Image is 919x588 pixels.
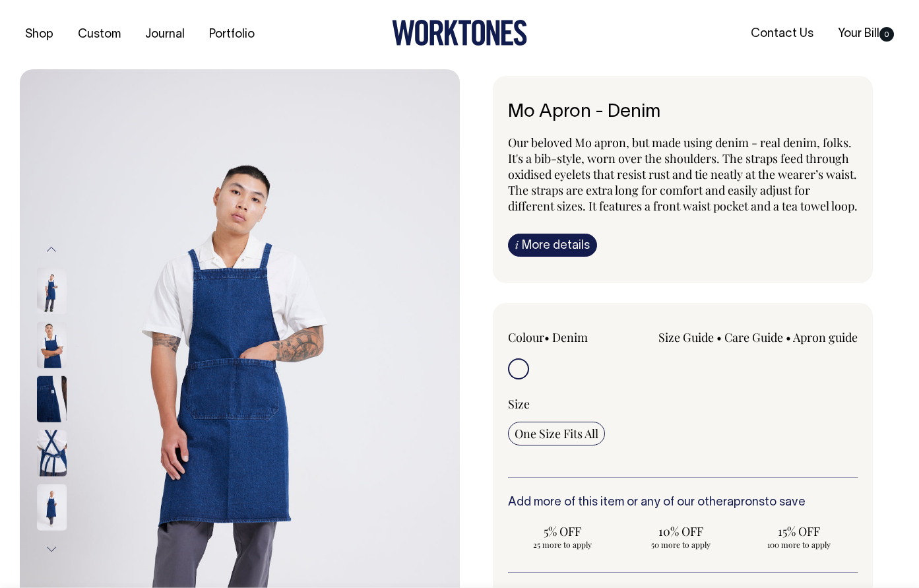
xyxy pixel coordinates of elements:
[833,23,899,45] a: Your Bill0
[744,519,854,554] input: 15% OFF 100 more to apply
[508,234,597,257] a: iMore details
[515,539,612,550] span: 25 more to apply
[42,234,61,264] button: Previous
[658,329,714,345] a: Size Guide
[508,102,858,123] h6: Mo Apron - Denim
[73,24,126,46] a: Custom
[37,484,67,531] img: denim
[879,27,894,42] span: 0
[42,535,61,564] button: Next
[745,23,819,45] a: Contact Us
[140,24,190,46] a: Journal
[37,322,67,368] img: denim
[515,238,519,251] span: i
[508,135,858,214] span: Our beloved Mo apron, but made using denim - real denim, folks. It's a bib-style, worn over the s...
[508,329,648,345] div: Colour
[632,523,729,539] span: 10% OFF
[786,329,791,345] span: •
[552,329,588,345] label: Denim
[632,539,729,550] span: 50 more to apply
[37,376,67,422] img: denim
[508,422,605,445] input: One Size Fits All
[724,329,783,345] a: Care Guide
[508,496,858,509] h6: Add more of this item or any of our other to save
[716,329,722,345] span: •
[508,396,858,412] div: Size
[204,24,260,46] a: Portfolio
[37,268,67,314] img: denim
[20,24,59,46] a: Shop
[750,523,847,539] span: 15% OFF
[515,523,612,539] span: 5% OFF
[515,426,598,441] span: One Size Fits All
[508,519,618,554] input: 5% OFF 25 more to apply
[544,329,550,345] span: •
[793,329,858,345] a: Apron guide
[37,430,67,476] img: denim
[727,497,765,508] a: aprons
[750,539,847,550] span: 100 more to apply
[625,519,736,554] input: 10% OFF 50 more to apply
